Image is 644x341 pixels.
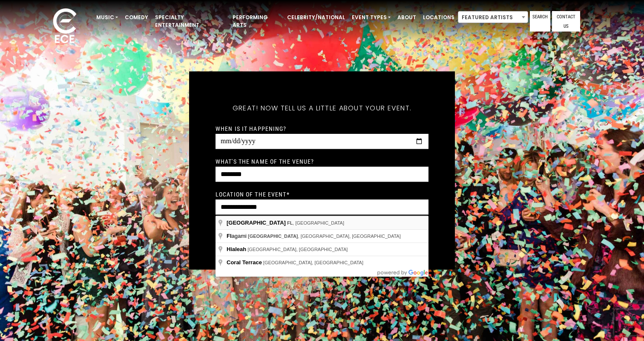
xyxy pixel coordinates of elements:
[263,260,363,265] span: [GEOGRAPHIC_DATA], [GEOGRAPHIC_DATA]
[43,6,86,47] img: ece_new_logo_whitev2-1.png
[216,93,428,124] h5: Great! Now tell us a little about your event.
[530,11,550,32] a: Search
[348,10,394,25] a: Event Types
[121,10,152,25] a: Comedy
[152,10,229,32] a: Specialty Entertainment
[247,247,348,252] span: [GEOGRAPHIC_DATA], [GEOGRAPHIC_DATA]
[227,233,232,239] span: Fl
[394,10,420,25] a: About
[227,220,286,226] span: [GEOGRAPHIC_DATA]
[227,246,246,252] span: Hialeah
[216,191,290,198] label: Location of the event
[216,125,287,133] label: When is it happening?
[458,11,528,23] span: Featured Artists
[227,259,262,266] span: Coral Terrace
[216,158,314,165] label: What's the name of the venue?
[248,234,298,239] span: [GEOGRAPHIC_DATA]
[458,12,528,23] span: Featured Artists
[287,220,344,225] span: , [GEOGRAPHIC_DATA]
[229,10,284,32] a: Performing Arts
[248,234,401,239] span: , [GEOGRAPHIC_DATA], [GEOGRAPHIC_DATA]
[552,11,580,32] a: Contact Us
[287,220,293,225] span: FL
[227,233,248,239] span: agami
[420,10,458,25] a: Locations
[93,10,121,25] a: Music
[284,10,348,25] a: Celebrity/National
